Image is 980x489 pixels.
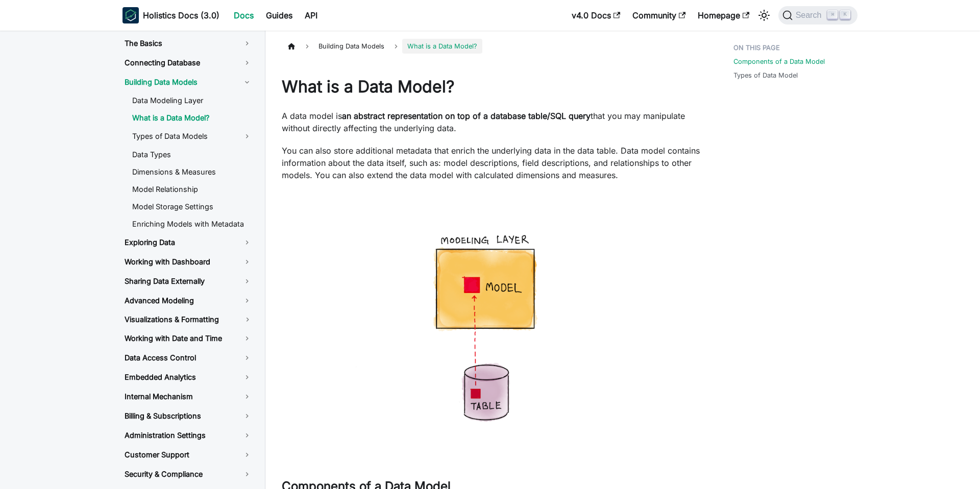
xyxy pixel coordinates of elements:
[778,6,857,25] button: Search
[282,39,701,54] nav: Breadcrumbs
[122,7,139,23] img: Holistics
[124,199,260,214] a: Model Storage Settings
[116,273,260,290] a: Sharing Data Externally
[116,349,260,366] a: Data Access Control
[116,407,260,425] a: Billing & Subscriptions
[282,39,301,54] a: Home page
[626,7,692,23] a: Community
[116,74,260,91] a: Building Data Models
[116,427,260,444] a: Administration Settings
[402,39,482,54] span: What is a Data Model?
[116,446,260,463] a: Customer Support
[260,7,299,23] a: Guides
[116,388,260,405] a: Internal Mechanism
[733,70,798,80] a: Types of Data Model
[122,7,219,23] a: HolisticsHolistics Docs (3.0)
[116,369,260,386] a: Embedded Analytics
[124,110,260,126] a: What is a Data Model?
[116,54,260,71] a: Connecting Database
[313,39,389,54] span: Building Data Models
[282,191,701,459] img: data-model-concept.png
[116,253,260,271] a: Working with Dashboard
[124,182,260,197] a: Model Relationship
[116,292,260,309] a: Advanced Modeling
[124,164,260,180] a: Dimensions & Measures
[116,234,260,251] a: Exploring Data
[124,147,260,162] a: Data Types
[116,466,260,483] a: Security & Compliance
[840,10,850,19] kbd: K
[282,144,701,181] p: You can also store additional metadata that enrich the underlying data in the data table. Data mo...
[116,330,260,347] a: Working with Date and Time
[827,10,838,19] kbd: ⌘
[143,9,219,21] b: Holistics Docs (3.0)
[756,7,772,23] button: Switch between dark and light mode (currently light mode)
[342,111,591,121] strong: an abstract representation on top of a database table/SQL query
[124,93,260,108] a: Data Modeling Layer
[112,31,265,489] nav: Docs sidebar
[282,110,701,134] p: A data model is that you may manipulate without directly affecting the underlying data.
[793,11,828,20] span: Search
[282,77,701,97] h1: What is a Data Model?
[228,7,260,23] a: Docs
[692,7,755,23] a: Homepage
[116,311,235,328] a: Visualizations & Formatting
[124,128,260,145] a: Types of Data Models
[733,57,825,66] a: Components of a Data Model
[566,7,626,23] a: v4.0 Docs
[116,35,260,52] a: The Basics
[124,216,260,232] a: Enriching Models with Metadata
[299,7,324,23] a: API
[235,311,260,328] button: Toggle the collapsible sidebar category 'Visualizations & Formatting'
